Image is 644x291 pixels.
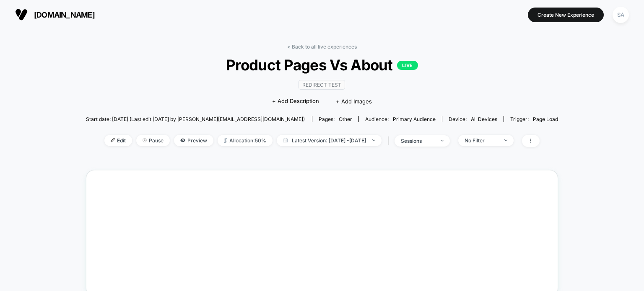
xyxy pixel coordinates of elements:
span: Edit [104,135,132,146]
span: all devices [471,116,497,122]
img: calendar [283,138,288,142]
div: Audience: [365,116,436,122]
span: | [386,135,395,147]
span: + Add Images [336,98,372,105]
span: Page Load [533,116,558,122]
button: Create New Experience [528,8,604,22]
span: Product Pages Vs About [109,56,535,74]
span: + Add Description [272,97,319,106]
span: Pause [136,135,170,146]
span: Start date: [DATE] (Last edit [DATE] by [PERSON_NAME][EMAIL_ADDRESS][DOMAIN_NAME]) [86,116,305,122]
img: rebalance [224,138,227,143]
button: [DOMAIN_NAME] [13,8,97,21]
span: [DOMAIN_NAME] [34,10,95,19]
p: LIVE [397,61,418,70]
span: Redirect Test [299,80,345,90]
button: SA [610,6,631,23]
img: edit [111,138,115,142]
div: Trigger: [510,116,558,122]
span: Latest Version: [DATE] - [DATE] [277,135,382,146]
a: < Back to all live experiences [287,44,357,50]
span: Preview [174,135,213,146]
span: Primary Audience [393,116,436,122]
span: Allocation: 50% [218,135,273,146]
img: end [372,139,375,141]
img: end [143,138,147,142]
img: end [441,140,444,142]
span: Device: [442,116,504,122]
div: No Filter [465,137,498,144]
div: Pages: [319,116,352,122]
div: sessions [401,138,434,144]
div: SA [613,7,629,23]
img: end [504,139,507,141]
span: other [339,116,352,122]
img: Visually logo [15,8,28,21]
